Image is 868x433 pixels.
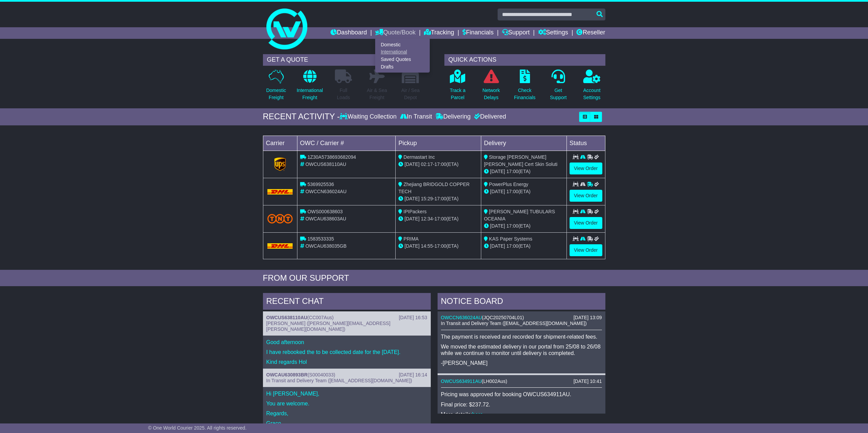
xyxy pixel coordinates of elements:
[435,196,446,201] span: 17:00
[482,87,500,101] p: Network Delays
[570,244,602,256] a: View Order
[421,196,433,201] span: 15:29
[490,223,505,229] span: [DATE]
[307,236,334,242] span: 1583533335
[309,315,332,320] span: CC007Aus
[506,169,518,174] span: 17:00
[375,39,430,73] div: Quote/Book
[267,243,293,249] img: DHL.png
[435,216,446,221] span: 17:00
[484,243,564,250] div: (ETA)
[441,391,602,398] p: Pricing was approved for booking OWCUS634911AU.
[376,56,429,63] a: Saved Quotes
[266,315,427,321] div: ( )
[438,293,605,311] div: NOTICE BOARD
[441,401,602,408] p: Final price: $237.72.
[266,410,427,417] p: Regards,
[367,87,387,101] p: Air & Sea Freight
[266,315,308,320] a: OWCUS638110AU
[441,315,602,321] div: ( )
[296,69,323,105] a: InternationalFreight
[490,169,505,174] span: [DATE]
[266,372,427,378] div: ( )
[399,372,427,378] div: [DATE] 16:14
[266,87,286,101] p: Domestic Freight
[403,236,418,242] span: PRIMA
[274,157,286,171] img: GetCarrierServiceLogo
[421,243,433,249] span: 14:55
[266,372,308,377] a: OWCAU630893BR
[435,161,446,167] span: 17:00
[424,27,454,39] a: Tracking
[404,243,420,249] span: [DATE]
[266,349,427,355] p: I have rebooked the to be collected date for the [DATE].
[441,411,602,418] p: More details: .
[550,87,567,101] p: Get Support
[576,27,605,39] a: Reseller
[570,190,602,202] a: View Order
[267,214,293,223] img: TNT_Domestic.png
[266,420,427,427] p: Grace
[305,189,347,194] span: OWCCN636024AU
[263,136,297,151] td: Carrier
[444,54,605,66] div: QUICK ACTIONS
[484,188,564,195] div: (ETA)
[403,154,435,160] span: Dermastart Inc
[263,273,605,283] div: FROM OUR SUPPORT
[538,27,568,39] a: Settings
[376,48,429,56] a: International
[583,69,601,105] a: AccountSettings
[376,41,429,48] a: Domestic
[263,112,340,122] div: RECENT ACTIVITY -
[570,217,602,229] a: View Order
[484,222,564,230] div: (ETA)
[297,136,396,151] td: OWC / Carrier #
[376,63,429,71] a: Drafts
[490,243,505,249] span: [DATE]
[434,113,472,121] div: Delivering
[396,136,481,151] td: Pickup
[421,216,433,221] span: 12:34
[266,400,427,407] p: You are welcome.
[483,378,505,384] span: LH002Aus
[401,87,420,101] p: Air / Sea Depot
[462,27,494,39] a: Financials
[398,113,434,121] div: In Transit
[484,209,555,221] span: [PERSON_NAME] TUBULARS OCEANIA
[266,321,391,332] span: [PERSON_NAME] ([PERSON_NAME][EMAIL_ADDRESS][PERSON_NAME][DOMAIN_NAME])
[441,360,602,366] p: -[PERSON_NAME]
[375,27,415,39] a: Quote/Book
[549,69,567,105] a: GetSupport
[481,136,567,151] td: Delivery
[266,378,412,383] span: In Transit and Delivery Team ([EMAIL_ADDRESS][DOMAIN_NAME])
[398,215,478,222] div: - (ETA)
[441,343,602,356] p: We moved the estimated delivery in our portal from 25/08 to 26/08 while we continue to monitor un...
[398,182,470,194] span: Zhejiang BRIDGOLD COPPER TECH
[403,209,427,214] span: IPIPackers
[421,161,433,167] span: 02:17
[441,378,602,384] div: ( )
[570,163,602,174] a: View Order
[484,315,523,320] span: JQC20250704L01
[305,216,346,221] span: OWCAU638603AU
[263,293,431,311] div: RECENT CHAT
[404,161,420,167] span: [DATE]
[489,236,532,242] span: KAS Paper Systems
[404,196,420,201] span: [DATE]
[266,390,427,397] p: Hi [PERSON_NAME],
[506,243,518,249] span: 17:00
[441,315,482,320] a: OWCCN636024AU
[490,189,505,194] span: [DATE]
[567,136,605,151] td: Status
[330,27,367,39] a: Dashboard
[297,87,323,101] p: International Freight
[340,113,398,121] div: Waiting Collection
[435,243,446,249] span: 17:00
[399,315,427,321] div: [DATE] 16:53
[266,339,427,345] p: Good afternoon
[335,87,352,101] p: Full Loads
[489,182,528,187] span: PowerPlus Energy
[502,27,530,39] a: Support
[267,189,293,195] img: DHL.png
[472,412,483,417] a: here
